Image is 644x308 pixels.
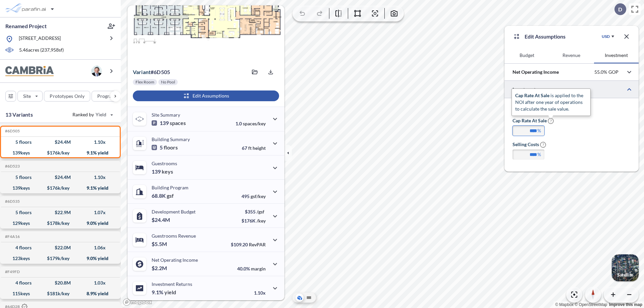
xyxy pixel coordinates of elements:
p: $355 [241,209,266,214]
p: Investment Returns [152,281,192,287]
a: OpenStreetMap [575,302,607,307]
p: 5 [152,144,178,151]
p: 40.0% [237,266,266,271]
span: floors [164,144,178,151]
p: 9.1% [152,289,176,296]
img: Switcher Image [612,254,639,281]
p: 55.0% GOP [594,69,619,75]
p: 1.0 [235,121,266,126]
p: Development Budget [152,209,196,214]
button: Site [17,91,43,102]
h3: Investment [513,104,631,110]
span: yield [164,289,176,296]
p: Flex Room [136,79,154,85]
p: Site Summary [152,112,180,118]
span: RevPAR [249,242,266,247]
span: Variant [133,69,151,75]
label: % [537,127,541,134]
p: [STREET_ADDRESS] [19,35,61,43]
img: BrandImage [5,66,54,76]
p: $5.5M [152,241,168,247]
label: Selling Costs [513,141,546,148]
p: 13 Variants [5,111,33,119]
p: No Pool [161,79,175,85]
span: Yield [96,111,107,118]
p: 67 [242,145,266,151]
p: $2.2M [152,265,168,271]
label: % [537,151,541,158]
button: Revenue [549,47,594,63]
h5: Click to copy the code [4,234,20,239]
p: 5.46 acres ( 237,958 sf) [19,47,64,54]
p: Edit Assumptions [525,33,566,41]
p: Satellite [617,272,633,278]
button: Prototypes Only [44,91,90,102]
p: Building Summary [152,136,190,142]
a: Mapbox homepage [123,298,152,306]
button: Site Plan [305,294,313,302]
p: Building Program [152,185,189,190]
button: Aerial View [296,294,304,302]
p: $176K [241,218,266,224]
p: 1.10x [254,290,266,296]
p: Site [23,93,31,100]
p: Guestrooms [152,161,177,166]
button: Investment [594,47,639,63]
p: 495 [241,193,266,199]
p: D [618,6,622,12]
h5: Click to copy the code [4,129,20,133]
h5: Click to copy the code [4,269,20,274]
span: keys [162,168,173,175]
span: ? [540,142,546,148]
a: Mapbox [555,302,574,307]
button: Edit Assumptions [133,90,279,101]
p: Program [97,93,116,100]
button: Switcher ImageSatellite [612,254,639,281]
img: user logo [91,66,102,76]
span: ? [548,118,554,124]
p: Net Operating Income [152,257,198,263]
span: /key [257,218,266,224]
h5: Click to copy the code [4,164,20,169]
p: 68.8K [152,192,174,199]
div: USD [602,34,610,39]
label: Cap Rate at Sale [513,117,554,124]
span: height [253,145,266,151]
p: $24.4M [152,217,171,223]
p: 139 [152,120,186,126]
p: Net Operating Income [513,69,559,75]
span: gsf/key [251,193,266,199]
span: ft [248,145,252,151]
p: 139 [152,168,173,175]
h5: Click to copy the code [4,199,20,204]
span: margin [251,266,266,271]
span: /gsf [257,209,264,214]
span: gsf [167,192,174,199]
p: # 6d505 [133,69,170,75]
a: Improve this map [609,302,642,307]
p: $109.20 [231,242,266,247]
p: Guestrooms Revenue [152,233,196,239]
p: Prototypes Only [50,93,85,100]
p: Renamed Project [5,22,47,30]
span: spaces/key [243,121,266,126]
button: Budget [504,47,549,63]
span: spaces [170,120,186,126]
button: Ranked by Yield [67,109,117,120]
button: Program [92,91,128,102]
